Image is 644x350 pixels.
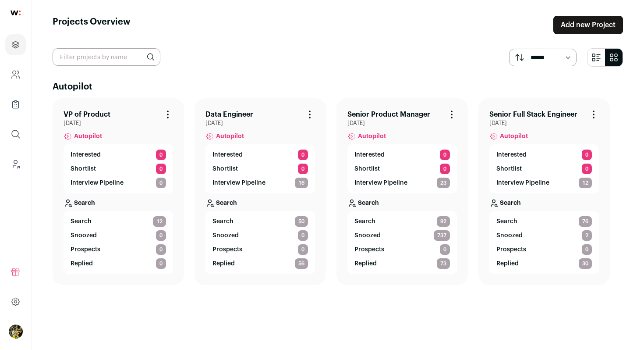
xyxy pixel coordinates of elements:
span: 0 [298,164,308,174]
span: 30 [579,258,592,269]
p: Replied [496,259,519,268]
span: Autopilot [358,132,386,141]
span: 0 [440,150,450,160]
a: Prospects 0 [354,244,450,255]
a: Interview Pipeline 23 [354,178,450,188]
a: Search [347,193,457,211]
p: Interview Pipeline [212,179,265,187]
span: [DATE] [347,120,457,127]
a: Company Lists [5,94,26,115]
p: Search [216,199,237,207]
span: Search [354,217,375,226]
p: Search [358,199,379,207]
p: Snoozed [354,231,381,240]
span: 2 [582,230,592,241]
a: Interested 0 [354,150,450,160]
p: Snoozed [496,231,523,240]
span: 16 [295,178,308,188]
a: Prospects 0 [212,244,308,255]
span: Search [212,217,234,226]
span: Search [496,217,517,226]
span: 56 [295,258,308,269]
button: Open dropdown [9,325,23,339]
img: wellfound-shorthand-0d5821cbd27db2630d0214b213865d53afaa358527fdda9d0ea32b1df1b89c2c.svg [11,11,21,15]
a: Autopilot [205,127,315,144]
a: Replied 30 [496,258,592,269]
p: Search [74,199,95,207]
span: Autopilot [500,132,528,141]
span: 0 [440,244,450,255]
a: Prospects 0 [496,244,592,255]
a: Snoozed 737 [354,230,450,241]
a: Search 92 [354,216,450,227]
span: 92 [437,216,450,227]
a: Replied 73 [354,258,450,269]
p: Shortlist [354,164,380,173]
span: 0 [440,164,450,174]
a: Search 76 [496,216,592,227]
span: 0 [156,178,166,188]
p: Snoozed [212,231,239,240]
p: Interview Pipeline [354,179,407,187]
a: Senior Full Stack Engineer [489,109,577,120]
p: Shortlist [212,164,238,173]
p: Shortlist [496,164,522,173]
span: [DATE] [64,120,173,127]
span: 737 [434,230,450,241]
a: Interview Pipeline 0 [71,178,166,188]
span: Autopilot [216,132,244,141]
button: Project Actions [446,109,457,120]
span: 76 [579,216,592,227]
a: Interested 0 [212,150,308,160]
a: Data Engineer [205,109,253,120]
a: Shortlist 0 [212,164,308,174]
p: Shortlist [71,164,96,173]
p: Interested [212,150,243,159]
a: Leads (Backoffice) [5,154,26,175]
a: Interview Pipeline 12 [496,178,592,188]
a: Interview Pipeline 16 [212,178,308,188]
p: Replied [71,259,93,268]
a: Company and ATS Settings [5,64,26,85]
a: Search [64,193,173,211]
a: Snoozed 0 [71,230,166,241]
a: Shortlist 0 [71,164,166,174]
p: Prospects [212,245,242,254]
p: Search [500,199,521,207]
a: Senior Product Manager [347,109,430,120]
span: 0 [156,164,166,174]
span: 0 [582,164,592,174]
span: 50 [295,216,308,227]
span: [DATE] [205,120,315,127]
a: Search [489,193,599,211]
p: Prospects [71,245,100,254]
span: 0 [156,258,166,269]
span: 0 [156,230,166,241]
span: 0 [298,244,308,255]
a: Autopilot [347,127,457,144]
p: Prospects [496,245,526,254]
a: Snoozed 0 [212,230,308,241]
span: 0 [582,150,592,160]
a: Autopilot [64,127,173,144]
a: Interested 0 [71,150,166,160]
p: Snoozed [71,231,97,240]
p: Interview Pipeline [71,179,124,187]
span: 12 [579,178,592,188]
p: Replied [354,259,377,268]
span: 73 [437,258,450,269]
a: Interested 0 [496,150,592,160]
a: Projects [5,34,26,55]
a: Autopilot [489,127,599,144]
span: 0 [298,150,308,160]
h1: Projects Overview [53,16,131,34]
span: 0 [582,244,592,255]
a: Add new Project [553,16,623,34]
a: Shortlist 0 [496,164,592,174]
p: Replied [212,259,235,268]
a: Replied 0 [71,258,166,269]
span: 0 [156,244,166,255]
button: Project Actions [304,109,315,120]
p: Interested [354,150,385,159]
span: 0 [156,150,166,160]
